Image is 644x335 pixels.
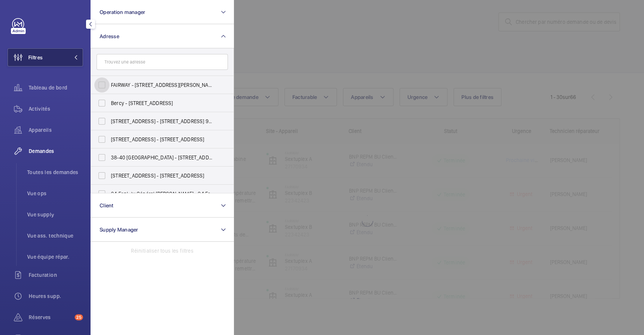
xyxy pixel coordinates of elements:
[28,54,43,61] span: Filtres
[29,147,83,155] span: Demandes
[27,232,83,239] span: Vue ass. technique
[27,190,83,197] span: Vue ops
[29,313,72,321] span: Réserves
[8,48,83,66] button: Filtres
[27,168,83,176] span: Toutes les demandes
[29,292,83,300] span: Heures supp.
[29,271,83,279] span: Facturation
[29,84,83,91] span: Tableau de bord
[29,126,83,134] span: Appareils
[29,105,83,113] span: Activités
[75,314,83,320] span: 25
[27,211,83,218] span: Vue supply
[27,253,83,261] span: Vue équipe répar.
